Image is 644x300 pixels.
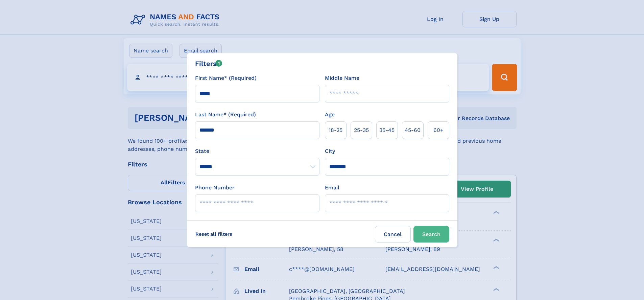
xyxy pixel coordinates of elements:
label: Reset all filters [191,226,237,242]
label: Age [325,111,335,119]
span: 18‑25 [329,126,342,134]
label: Last Name* (Required) [195,111,256,119]
label: City [325,147,335,155]
span: 45‑60 [405,126,421,134]
div: Filters [195,59,222,69]
label: Middle Name [325,74,359,82]
label: Phone Number [195,184,235,192]
span: 35‑45 [379,126,395,134]
label: State [195,147,319,155]
label: Email [325,184,339,192]
button: Search [413,226,449,243]
span: 25‑35 [354,126,369,134]
label: First Name* (Required) [195,74,257,82]
label: Cancel [375,226,411,243]
span: 60+ [433,126,444,134]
